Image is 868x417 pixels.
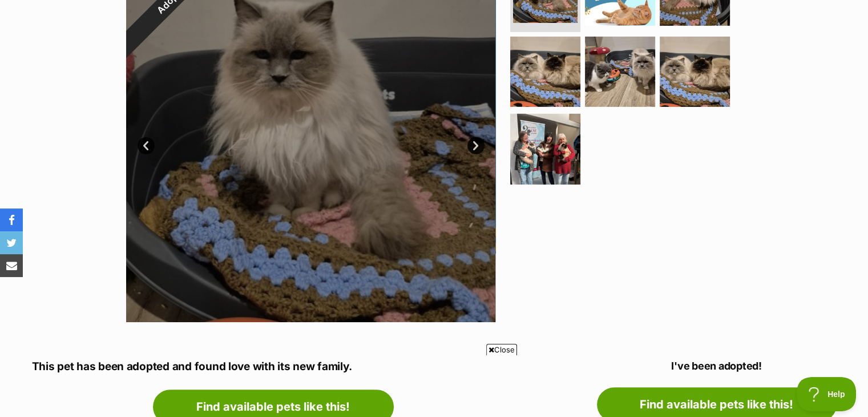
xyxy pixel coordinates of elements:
img: Photo of Lilli ** 2nd Chance Cat Rescue** [510,114,580,184]
img: Photo of Lilli ** 2nd Chance Cat Rescue** [510,37,580,107]
a: Prev [138,137,155,154]
p: This pet has been adopted and found love with its new family. [32,359,515,375]
p: I've been adopted! [597,358,837,374]
img: Photo of Lilli ** 2nd Chance Cat Rescue** [660,37,730,107]
span: Close [486,344,517,355]
img: Photo of Lilli ** 2nd Chance Cat Rescue** [585,37,655,107]
iframe: Help Scout Beacon - Open [797,377,857,411]
iframe: Advertisement [227,360,642,411]
a: Next [467,137,485,154]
